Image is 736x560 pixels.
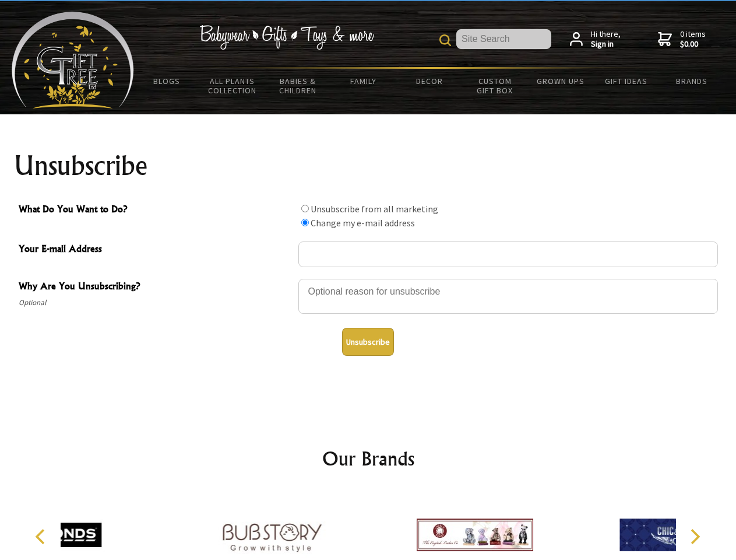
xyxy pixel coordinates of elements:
textarea: Why Are You Unsubscribing? [298,279,718,314]
a: Hi there,Sign in [570,29,621,50]
button: Previous [29,524,55,549]
h2: Our Brands [23,444,713,473]
a: Decor [396,69,462,93]
button: Next [682,524,707,549]
img: Babywear - Gifts - Toys & more [199,25,374,50]
strong: Sign in [591,39,621,50]
span: Why Are You Unsubscribing? [19,279,293,296]
a: Grown Ups [527,69,593,93]
span: What Do You Want to Do? [19,202,293,219]
a: Gift Ideas [593,69,659,93]
strong: $0.00 [680,39,706,50]
label: Change my e-mail address [311,217,415,229]
a: Custom Gift Box [462,69,528,103]
a: Family [331,69,397,93]
span: Hi there, [591,29,621,50]
span: 0 items [680,29,706,50]
a: Babies & Children [265,69,331,103]
span: Your E-mail Address [19,242,293,258]
button: Unsubscribe [342,328,394,356]
a: Brands [659,69,725,93]
img: Babyware - Gifts - Toys and more... [12,12,134,108]
h1: Unsubscribe [14,152,723,180]
input: Your E-mail Address [298,242,718,267]
input: What Do You Want to Do? [301,205,309,212]
label: Unsubscribe from all marketing [311,203,438,215]
span: Optional [19,296,293,310]
a: BLOGS [134,69,200,93]
a: All Plants Collection [200,69,266,103]
a: 0 items$0.00 [658,29,706,50]
img: product search [439,34,451,46]
input: What Do You Want to Do? [301,219,309,226]
input: Site Search [456,29,551,49]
